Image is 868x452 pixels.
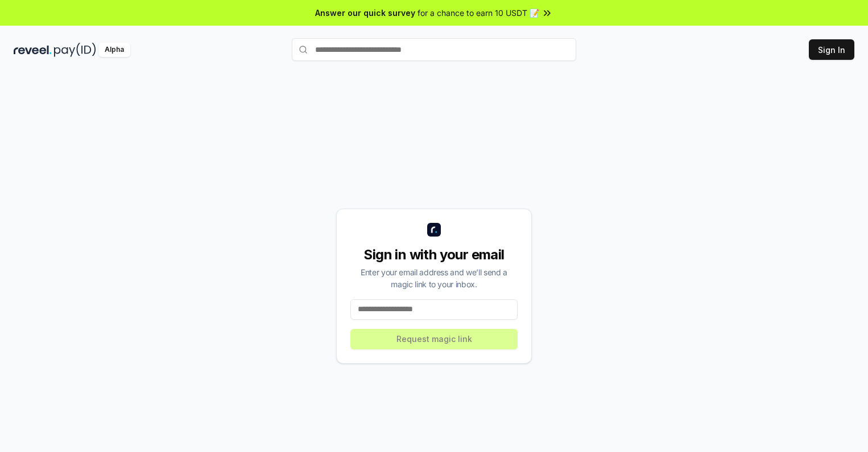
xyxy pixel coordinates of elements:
[98,43,130,57] div: Alpha
[350,246,518,264] div: Sign in with your email
[418,7,539,19] span: for a chance to earn 10 USDT 📝
[315,7,415,19] span: Answer our quick survey
[54,43,96,57] img: pay_id
[809,39,854,60] button: Sign In
[14,43,52,57] img: reveel_dark
[350,266,518,290] div: Enter your email address and we’ll send a magic link to your inbox.
[427,223,441,237] img: logo_small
